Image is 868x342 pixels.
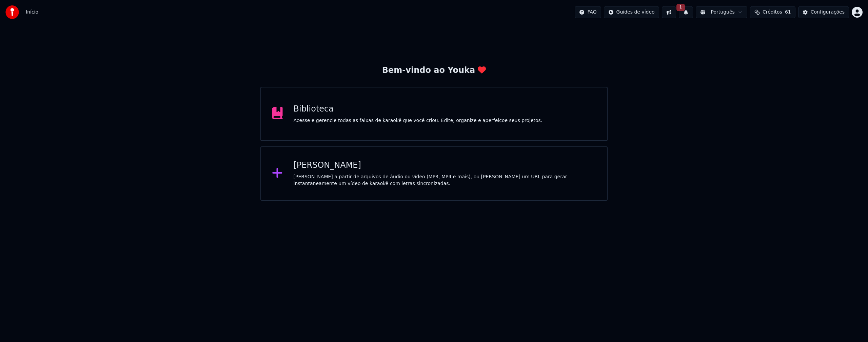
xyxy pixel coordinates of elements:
[798,6,849,18] button: Configurações
[294,117,542,124] div: Acesse e gerencie todas as faixas de karaokê que você criou. Edite, organize e aperfeiçoe seus pr...
[26,9,38,16] span: Início
[294,160,596,171] div: [PERSON_NAME]
[676,4,685,11] span: 1
[294,104,542,115] div: Biblioteca
[750,6,795,18] button: Créditos61
[679,6,693,18] button: 1
[26,9,38,16] nav: breadcrumb
[811,9,845,16] div: Configurações
[763,9,782,16] span: Créditos
[294,174,596,187] div: [PERSON_NAME] a partir de arquivos de áudio ou vídeo (MP3, MP4 e mais), ou [PERSON_NAME] um URL p...
[604,6,659,18] button: Guides de vídeo
[382,65,486,76] div: Bem-vindo ao Youka
[5,5,19,19] img: youka
[785,9,791,16] span: 61
[575,6,601,18] button: FAQ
